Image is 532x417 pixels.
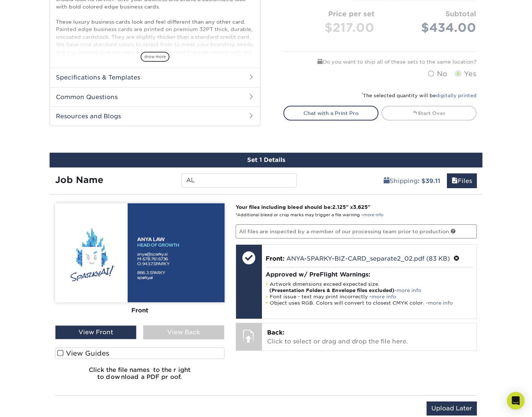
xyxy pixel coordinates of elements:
h2: Resources and Blogs [50,106,260,126]
h2: Specifications & Templates [50,68,260,87]
span: 3.625 [353,204,368,210]
b: : $39.11 [418,177,440,184]
a: Shipping: $39.11 [379,173,445,188]
a: digitally printed [436,93,477,98]
input: Enter a job name [181,173,296,187]
div: Set 1 Details [50,153,482,167]
li: Artwork dimensions exceed expected size. - [266,281,473,294]
li: Object uses RGB. Colors will convert to closest CMYK color. - [266,300,473,306]
div: Front [55,302,225,319]
a: Start Over [381,106,477,121]
p: Click to select or drag and drop the file here. [267,328,472,346]
strong: Job Name [55,174,103,185]
div: View Back [143,325,225,339]
small: The selected quantity will be [361,93,477,98]
a: ANYA-SPARKY-BIZ-CARD_separate2_02.pdf (83 KB) [286,255,450,262]
a: Files [447,173,477,188]
span: shipping [384,177,390,184]
strong: Your files including bleed should be: " x " [236,204,370,210]
span: files [452,177,458,184]
h2: Common Questions [50,87,260,106]
span: show more [141,52,169,62]
span: Front: [266,255,284,262]
span: Back: [267,329,284,336]
small: *Additional bleed or crop marks may trigger a file warning – [236,213,383,217]
strong: (Presentation Folders & Envelope files excluded) [269,288,394,293]
h6: Click the file names to the right to download a PDF proof. [55,366,225,386]
span: 2.125 [332,204,346,210]
a: more info [363,213,383,217]
h4: Approved w/ PreFlight Warnings: [266,271,473,278]
a: Chat with a Print Pro [283,106,378,121]
li: Font issue - text may print incorrectly - [266,294,473,300]
p: All files are inspected by a member of our processing team prior to production. [236,224,477,238]
div: Open Intercom Messenger [507,392,525,410]
a: more info [397,288,421,293]
a: more info [371,294,396,299]
label: View Guides [55,347,225,359]
input: Upload Later [427,401,477,416]
div: View Front [55,325,137,339]
a: more info [428,300,453,306]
